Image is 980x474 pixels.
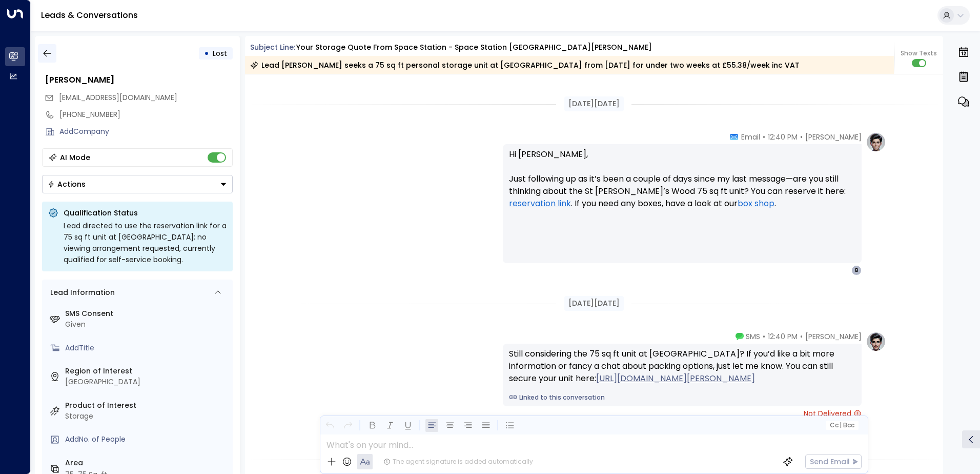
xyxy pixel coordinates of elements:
[596,372,755,385] a: [URL][DOMAIN_NAME][PERSON_NAME]
[47,287,115,298] div: Lead Information
[763,331,765,342] span: •
[763,132,765,142] span: •
[65,308,229,319] label: SMS Consent
[564,96,624,111] div: [DATE][DATE]
[48,180,86,189] div: Actions
[64,208,227,218] p: Qualification Status
[296,42,652,53] div: Your storage quote from Space Station - Space Station [GEOGRAPHIC_DATA][PERSON_NAME]
[42,175,233,193] button: Actions
[59,109,233,120] div: [PHONE_NUMBER]
[65,319,229,330] div: Given
[738,197,774,210] a: box shop
[59,92,177,103] span: bejohy@gmail.com
[65,377,229,387] div: [GEOGRAPHIC_DATA]
[250,60,800,70] div: Lead [PERSON_NAME] seeks a 75 sq ft personal storage unit at [GEOGRAPHIC_DATA] from [DATE] for un...
[804,408,862,419] span: Not Delivered
[768,132,798,142] span: 12:40 PM
[746,331,760,342] span: SMS
[805,331,862,342] span: [PERSON_NAME]
[768,331,798,342] span: 12:40 PM
[213,48,227,58] span: Lost
[65,400,229,411] label: Product of Interest
[840,422,842,429] span: |
[741,132,760,142] span: Email
[65,411,229,422] div: Storage
[805,132,862,142] span: [PERSON_NAME]
[59,92,177,103] span: [EMAIL_ADDRESS][DOMAIN_NAME]
[851,265,862,275] div: B
[509,148,855,222] p: Hi [PERSON_NAME], Just following up as it’s been a couple of days since my last message—are you s...
[383,457,533,466] div: The agent signature is added automatically
[509,393,855,402] a: Linked to this conversation
[323,419,336,432] button: Undo
[204,44,209,63] div: •
[866,132,886,152] img: profile-logo.png
[901,49,937,58] span: Show Texts
[250,42,295,52] span: Subject Line:
[65,458,229,468] label: Area
[60,152,90,163] div: AI Mode
[341,419,354,432] button: Redo
[800,331,803,342] span: •
[825,421,858,430] button: Cc|Bcc
[65,366,229,377] label: Region of Interest
[65,434,229,445] div: AddNo. of People
[59,126,233,137] div: AddCompany
[800,132,803,142] span: •
[564,296,624,311] div: [DATE][DATE]
[41,9,138,21] a: Leads & Conversations
[42,175,233,193] div: Button group with a nested menu
[829,422,854,429] span: Cc Bcc
[866,331,886,352] img: profile-logo.png
[45,74,233,86] div: [PERSON_NAME]
[509,348,855,385] div: Still considering the 75 sq ft unit at [GEOGRAPHIC_DATA]? If you’d like a bit more information or...
[65,343,229,353] div: AddTitle
[509,197,571,210] a: reservation link
[64,220,227,265] div: Lead directed to use the reservation link for a 75 sq ft unit at [GEOGRAPHIC_DATA]; no viewing ar...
